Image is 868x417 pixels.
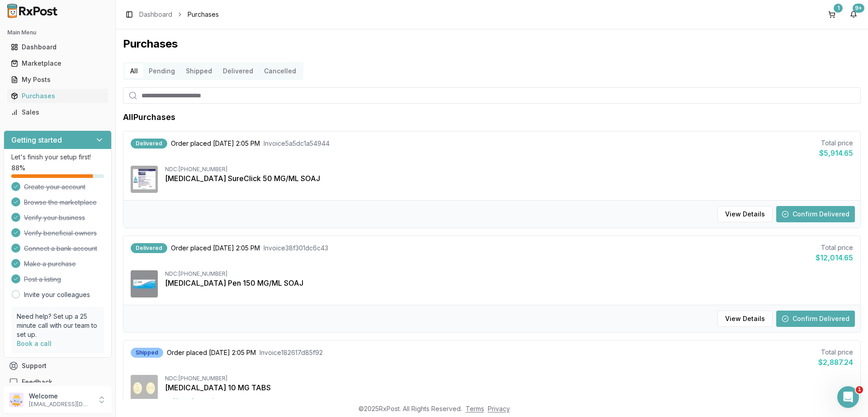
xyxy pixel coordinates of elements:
p: Need help? Set up a 25 minute call with our team to set up. [17,312,99,339]
div: Total price [819,139,853,148]
div: NDC: [PHONE_NUMBER] [165,375,853,382]
div: [MEDICAL_DATA] SureClick 50 MG/ML SOAJ [165,173,853,184]
span: Feedback [22,378,52,387]
a: Book a call [17,340,52,347]
div: NDC: [PHONE_NUMBER] [165,270,853,278]
div: Dashboard [11,43,104,52]
span: Order placed [DATE] 2:05 PM [171,244,260,253]
button: Delivered [217,64,259,78]
img: User avatar [9,393,24,407]
h1: Purchases [123,37,861,51]
div: Shipped [131,348,163,358]
span: 1 [856,386,863,393]
button: Sales [4,105,112,120]
button: View Details [717,206,773,222]
div: Marketplace [11,59,104,68]
span: 88 % [11,163,25,173]
div: 1 [834,4,843,13]
button: Dashboard [4,40,112,54]
nav: breadcrumb [139,10,219,19]
a: Dashboard [7,39,108,55]
a: Marketplace [7,55,108,72]
button: Support [4,358,112,374]
img: RxPost Logo [4,4,61,18]
a: Dashboard [139,10,172,19]
a: Sales [7,104,108,120]
span: Purchases [188,10,219,19]
div: Total price [818,348,853,357]
button: Confirm Delivered [776,311,855,327]
button: Shipped [180,64,217,78]
iframe: Intercom live chat [837,386,859,408]
button: Pending [143,64,180,78]
div: $5,914.65 [819,148,853,158]
button: Cancelled [259,64,302,78]
button: My Posts [4,72,112,87]
div: [MEDICAL_DATA] Pen 150 MG/ML SOAJ [165,278,853,288]
span: Connect a bank account [24,244,97,253]
a: My Posts [7,72,108,88]
img: Skyrizi Pen 150 MG/ML SOAJ [131,270,158,297]
button: 1 [825,7,839,22]
h1: All Purchases [123,111,175,124]
a: Invite your colleagues [24,290,90,299]
div: $12,014.65 [816,252,853,263]
img: Jardiance 10 MG TABS [131,375,158,402]
div: Total price [816,243,853,252]
span: Verify your business [24,213,85,222]
button: View Details [717,311,773,327]
button: Marketplace [4,56,112,71]
p: Welcome [29,392,92,401]
div: My Posts [11,75,104,84]
span: Order placed [DATE] 2:05 PM [171,139,260,148]
span: Verify beneficial owners [24,229,97,238]
div: 9+ [853,4,864,13]
span: Invoice 5a5dc1a54944 [264,139,330,148]
a: Purchases [7,88,108,104]
span: Browse the marketplace [24,198,97,207]
span: Invoice 38f301dc6c43 [264,244,328,253]
div: NDC: [PHONE_NUMBER] [165,166,853,173]
div: [MEDICAL_DATA] 10 MG TABS [165,382,853,393]
span: Invoice 182617d85f92 [259,348,323,357]
button: Show4more items [165,393,236,409]
span: Make a purchase [24,259,76,268]
button: 9+ [846,7,861,22]
button: Feedback [4,374,112,390]
span: Post a listing [24,275,61,284]
span: Create your account [24,182,85,192]
button: Purchases [4,89,112,103]
div: Delivered [131,139,167,149]
img: Enbrel SureClick 50 MG/ML SOAJ [131,166,158,193]
h2: Main Menu [7,29,108,36]
button: All [125,64,143,78]
div: $2,887.24 [818,357,853,368]
p: Let's finish your setup first! [11,153,104,162]
p: [EMAIL_ADDRESS][DOMAIN_NAME] [29,401,92,408]
span: Order placed [DATE] 2:05 PM [167,348,256,357]
h3: Getting started [11,134,62,145]
div: Delivered [131,243,167,253]
div: Sales [11,108,104,117]
a: Terms [466,405,484,412]
a: Privacy [488,405,510,412]
div: Purchases [11,91,104,101]
button: Confirm Delivered [776,206,855,222]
